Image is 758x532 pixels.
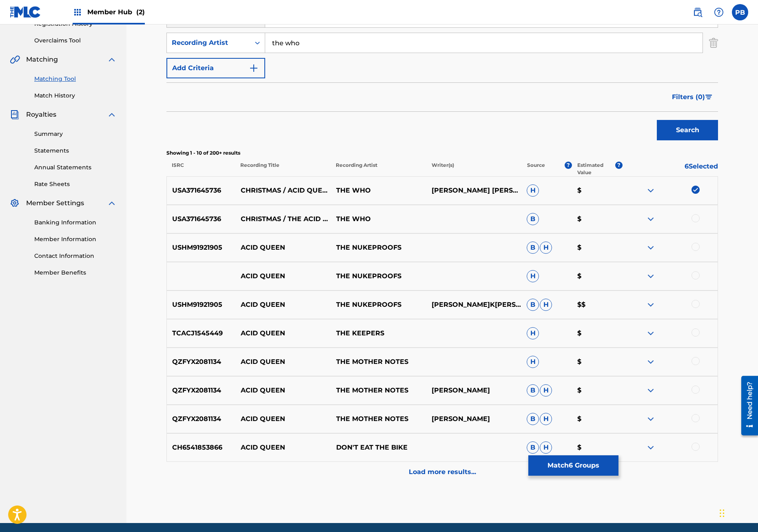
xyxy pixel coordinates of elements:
[577,162,615,176] p: Estimated Value
[572,414,623,424] p: $
[235,328,331,338] p: ACID QUEEN
[646,414,656,424] img: expand
[540,384,552,397] span: H
[167,300,235,310] p: USHM91921905
[166,149,718,157] p: Showing 1 - 10 of 200+ results
[646,271,656,281] img: expand
[107,55,117,64] img: expand
[717,493,758,532] iframe: Chat Widget
[34,91,117,100] a: Match History
[10,6,41,18] img: MLC Logo
[572,443,623,452] p: $
[235,271,331,281] p: ACID QUEEN
[107,110,117,120] img: expand
[166,162,235,176] p: ISRC
[646,243,656,253] img: expand
[667,87,718,107] button: Filters (0)
[672,92,705,102] span: Filters ( 0 )
[705,95,712,100] img: filter
[34,36,117,45] a: Overclaims Tool
[235,414,331,424] p: ACID QUEEN
[426,186,521,195] p: [PERSON_NAME] [PERSON_NAME] UNIVERSAL MUSIC - CAREERS [PERSON_NAME] [PERSON_NAME]
[330,386,426,395] p: THE MOTHER NOTES
[527,413,539,425] span: B
[330,243,426,253] p: THE NUKEPROOFS
[572,243,623,253] p: $
[527,162,545,176] p: Source
[540,242,552,254] span: H
[10,198,20,208] img: Member Settings
[34,235,117,244] a: Member Information
[34,75,117,83] a: Matching Tool
[711,4,727,20] div: Help
[572,357,623,367] p: $
[540,413,552,425] span: H
[646,443,656,452] img: expand
[235,162,330,176] p: Recording Title
[167,443,235,452] p: CH6541853866
[527,270,539,282] span: H
[172,38,245,48] div: Recording Artist
[527,441,539,454] span: B
[693,7,703,17] img: search
[34,130,117,138] a: Summary
[527,384,539,397] span: B
[646,357,656,367] img: expand
[136,8,145,16] span: (2)
[426,300,521,310] p: [PERSON_NAME]K[PERSON_NAME]NN[PERSON_NAME][PERSON_NAME]
[330,271,426,281] p: THE NUKEPROOFS
[73,7,82,17] img: Top Rightsholders
[26,110,56,120] span: Royalties
[646,300,656,310] img: expand
[107,198,117,208] img: expand
[330,186,426,195] p: THE WHO
[330,300,426,310] p: THE NUKEPROOFS
[34,146,117,155] a: Statements
[714,7,724,17] img: help
[527,242,539,254] span: B
[235,300,331,310] p: ACID QUEEN
[528,455,618,476] button: Match6 Groups
[34,252,117,260] a: Contact Information
[426,386,521,395] p: [PERSON_NAME]
[235,243,331,253] p: ACID QUEEN
[572,186,623,195] p: $
[527,299,539,311] span: B
[235,186,331,195] p: CHRISTMAS / ACID QUEEN
[330,414,426,424] p: THE MOTHER NOTES
[527,356,539,368] span: H
[167,243,235,253] p: USHM91921905
[527,184,539,197] span: H
[732,4,748,20] div: User Menu
[615,162,623,169] span: ?
[720,501,725,525] div: Drag
[34,218,117,227] a: Banking Information
[235,443,331,452] p: ACID QUEEN
[167,214,235,224] p: USA371645736
[10,55,20,64] img: Matching
[235,214,331,224] p: CHRISTMAS / THE ACID QUEEN
[167,357,235,367] p: QZFYX2081134
[689,4,706,20] a: Public Search
[330,443,426,452] p: DON'T EAT THE BIKE
[646,328,656,338] img: expand
[735,373,758,439] iframe: Resource Center
[167,386,235,395] p: QZFYX2081134
[426,162,521,176] p: Writer(s)
[646,214,656,224] img: expand
[34,268,117,277] a: Member Benefits
[167,414,235,424] p: QZFYX2081134
[623,162,718,176] p: 6 Selected
[572,271,623,281] p: $
[527,327,539,339] span: H
[87,7,145,17] span: Member Hub
[26,55,58,64] span: Matching
[565,162,572,169] span: ?
[166,58,265,78] button: Add Criteria
[235,357,331,367] p: ACID QUEEN
[409,467,476,477] p: Load more results...
[330,162,426,176] p: Recording Artist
